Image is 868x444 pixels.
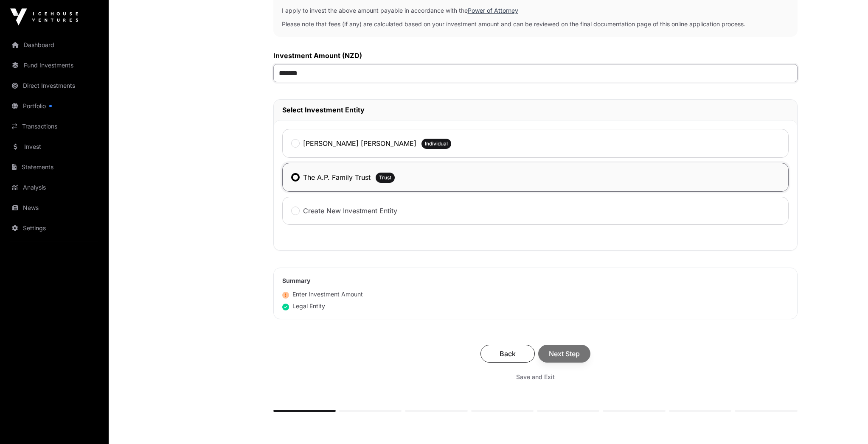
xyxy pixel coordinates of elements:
a: Dashboard [7,36,102,54]
div: Legal Entity [282,302,325,310]
a: Power of Attorney [468,7,518,14]
a: Direct Investments [7,76,102,95]
a: News [7,198,102,217]
a: Portfolio [7,97,102,115]
div: Enter Investment Amount [282,290,363,299]
button: Back [480,345,535,363]
h2: Select Investment Entity [282,105,789,115]
h2: Summary [282,276,789,285]
a: Analysis [7,178,102,197]
a: Statements [7,158,102,176]
a: Fund Investments [7,56,102,75]
a: Invest [7,137,102,156]
label: The A.P. Family Trust [303,172,371,182]
img: Icehouse Ventures Logo [10,8,78,25]
label: [PERSON_NAME] [PERSON_NAME] [303,138,416,148]
span: Save and Exit [516,373,555,381]
span: Trust [379,174,391,181]
a: Transactions [7,117,102,136]
iframe: Chat Widget [826,403,868,444]
label: Create New Investment Entity [303,206,397,216]
p: I apply to invest the above amount payable in accordance with the [282,6,789,15]
label: Investment Amount (NZD) [273,50,798,61]
p: Please note that fees (if any) are calculated based on your investment amount and can be reviewed... [282,20,789,28]
span: Individual [425,140,448,147]
span: Back [491,349,524,359]
a: Settings [7,219,102,237]
button: Save and Exit [506,369,565,385]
